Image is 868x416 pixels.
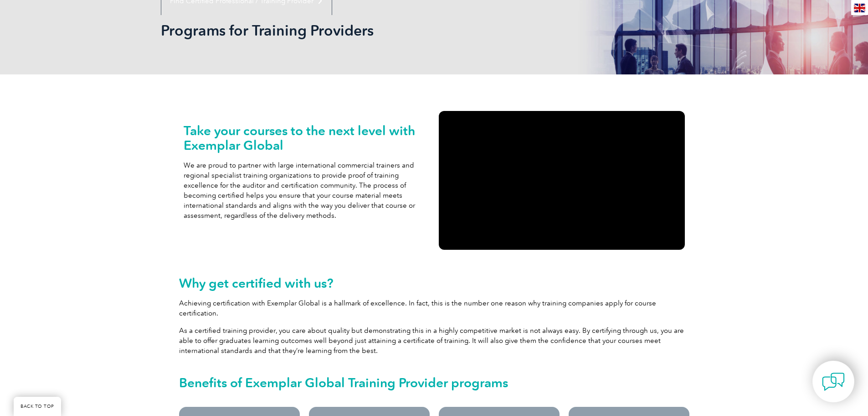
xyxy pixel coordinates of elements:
h2: Programs for Training Providers [161,23,544,38]
a: BACK TO TOP [14,397,61,416]
h2: Why get certified with us? [179,276,689,290]
img: en [854,4,865,12]
p: As a certified training provider, you care about quality but demonstrating this in a highly compe... [179,326,689,356]
p: Achieving certification with Exemplar Global is a hallmark of excellence. In fact, this is the nu... [179,298,689,318]
h2: Benefits of Exemplar Global Training Provider programs [179,375,689,390]
h2: Take your courses to the next level with Exemplar Global [184,123,430,153]
iframe: Exemplar Global's TPECS and RTP Programs [439,111,685,250]
p: We are proud to partner with large international commercial trainers and regional specialist trai... [184,160,430,221]
img: contact-chat.png [822,370,845,393]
